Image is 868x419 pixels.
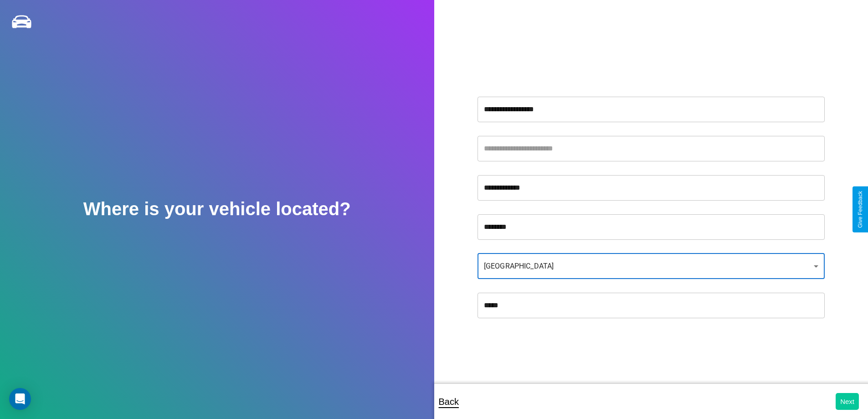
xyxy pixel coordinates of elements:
h2: Where is your vehicle located? [83,199,351,219]
div: Open Intercom Messenger [9,388,31,410]
button: Next [836,393,859,410]
div: [GEOGRAPHIC_DATA] [478,253,825,279]
p: Back [439,393,459,410]
div: Give Feedback [857,191,863,228]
